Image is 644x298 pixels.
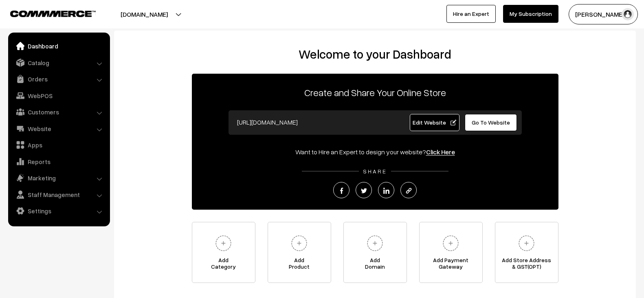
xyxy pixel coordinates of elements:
a: My Subscription [503,5,558,23]
a: Staff Management [10,187,107,202]
img: plus.svg [515,232,538,254]
h2: Welcome to your Dashboard [122,47,628,61]
img: plus.svg [364,232,386,254]
img: user [622,8,634,20]
a: Edit Website [410,114,459,131]
button: [DOMAIN_NAME] [92,4,196,24]
span: Add Category [192,257,255,273]
span: Edit Website [413,119,456,126]
span: Add Payment Gateway [420,257,482,273]
a: Dashboard [10,39,107,53]
a: Website [10,121,107,136]
p: Create and Share Your Online Store [192,85,558,100]
img: COMMMERCE [10,11,96,17]
a: Customers [10,105,107,119]
span: Add Product [268,257,331,273]
a: Go To Website [465,114,517,131]
a: AddCategory [192,222,255,283]
a: Settings [10,204,107,218]
a: Click Here [426,148,455,156]
span: Add Domain [344,257,407,273]
a: Hire an Expert [446,5,496,23]
a: Add Store Address& GST(OPT) [495,222,558,283]
a: Marketing [10,171,107,185]
a: Apps [10,138,107,152]
a: WebPOS [10,88,107,103]
a: AddProduct [268,222,331,283]
a: Reports [10,154,107,169]
a: Catalog [10,55,107,70]
div: Want to Hire an Expert to design your website? [192,147,558,157]
a: Add PaymentGateway [419,222,483,283]
a: AddDomain [343,222,407,283]
img: plus.svg [212,232,235,254]
button: [PERSON_NAME] [569,4,638,24]
span: Go To Website [472,119,510,126]
span: Add Store Address & GST(OPT) [495,257,558,273]
img: plus.svg [440,232,462,254]
span: SHARE [359,168,391,175]
a: Orders [10,72,107,86]
img: plus.svg [288,232,310,254]
a: COMMMERCE [10,8,81,18]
